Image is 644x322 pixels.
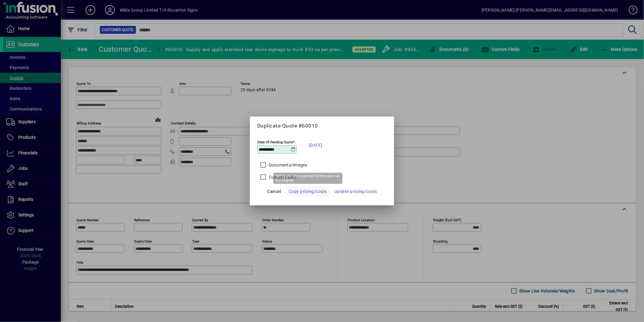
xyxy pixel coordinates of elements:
button: Copy pricing/costs [286,186,330,197]
label: Documents/Images [268,162,307,168]
div: Sell prices and costs will be the same as the original [270,172,346,184]
span: Cancel [268,188,281,195]
h5: Duplicate Quote #60010 [257,123,387,129]
span: [DATE] [309,142,322,149]
span: Update pricing/costs [334,188,377,195]
button: Cancel [264,186,284,197]
span: Copy pricing/costs [289,188,327,195]
button: [DATE] [306,138,325,153]
button: Update pricing/costs [332,186,380,197]
mat-label: Date Of Pending Quote [257,140,293,144]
